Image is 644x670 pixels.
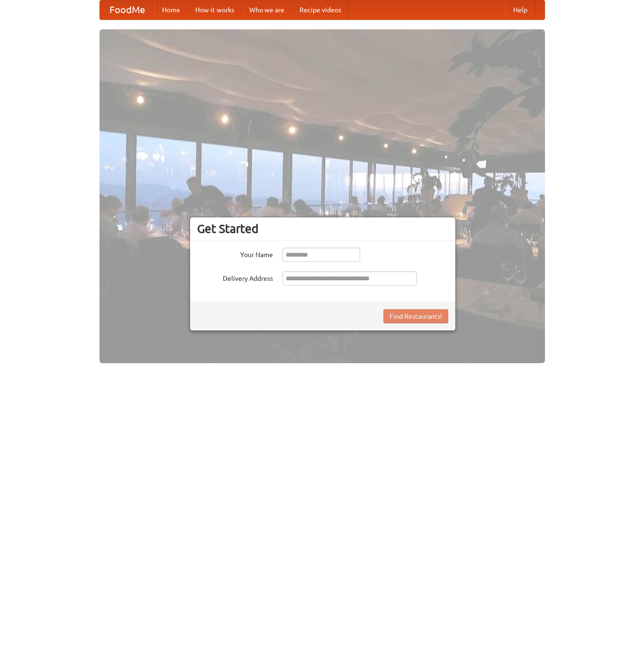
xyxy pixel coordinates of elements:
[197,248,273,259] label: Your Name
[154,0,188,19] a: Home
[242,0,292,19] a: Who we are
[383,309,448,323] button: Find Restaurants!
[197,271,273,283] label: Delivery Address
[188,0,242,19] a: How it works
[292,0,349,19] a: Recipe videos
[100,0,154,19] a: FoodMe
[506,0,535,19] a: Help
[197,222,448,236] h3: Get Started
